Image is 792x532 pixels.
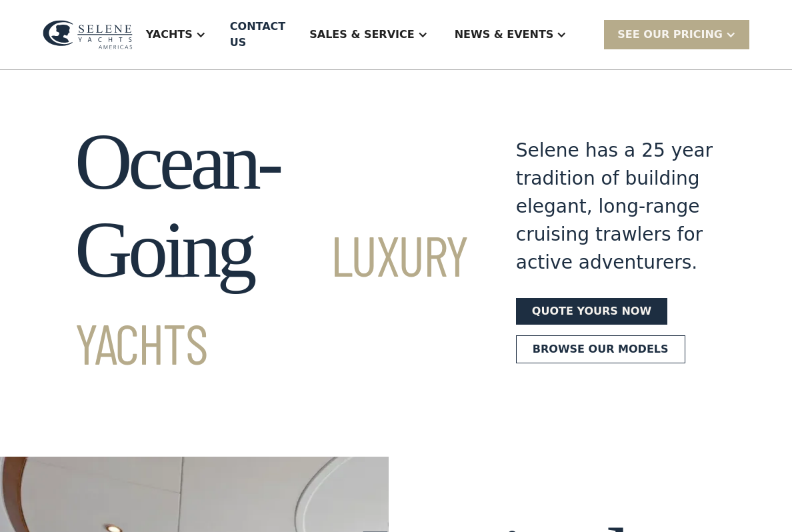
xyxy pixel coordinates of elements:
[146,27,193,43] div: Yachts
[75,221,468,376] span: Luxury Yachts
[516,298,667,325] a: Quote yours now
[604,20,749,49] div: SEE Our Pricing
[617,27,723,43] div: SEE Our Pricing
[43,20,133,49] img: logo
[133,8,219,61] div: Yachts
[230,19,285,51] div: Contact US
[516,335,685,363] a: Browse our models
[309,27,414,43] div: Sales & Service
[75,118,468,382] h1: Ocean-Going
[455,27,554,43] div: News & EVENTS
[296,8,441,61] div: Sales & Service
[516,137,717,277] div: Selene has a 25 year tradition of building elegant, long-range cruising trawlers for active adven...
[441,8,581,61] div: News & EVENTS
